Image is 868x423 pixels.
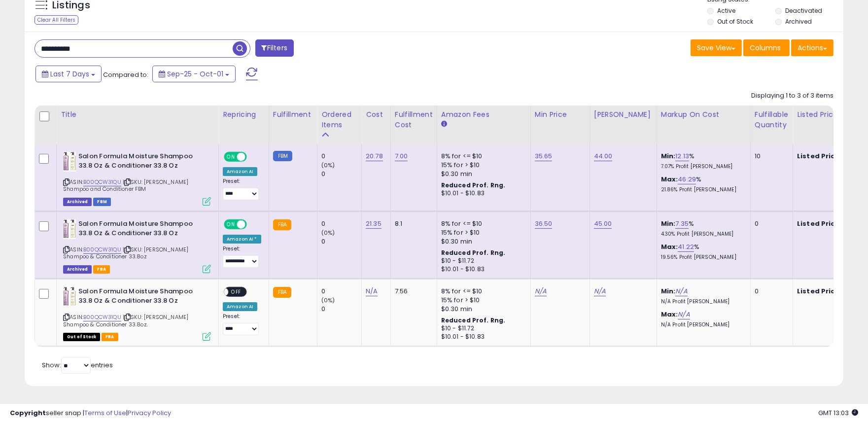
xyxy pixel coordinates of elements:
[63,219,76,239] img: 41FS9r-tlpL._SL40_.jpg
[441,219,523,228] div: 8% for <= $10
[63,287,76,307] img: 41FS9r-tlpL._SL40_.jpg
[441,324,523,333] div: $10 - $11.72
[223,167,257,176] div: Amazon AI
[661,254,743,261] p: 19.56% Profit [PERSON_NAME]
[661,219,676,228] b: Min:
[791,39,833,56] button: Actions
[83,178,121,186] a: B00QCW31QU
[661,152,743,170] div: %
[273,287,291,298] small: FBA
[78,152,198,173] b: Salon Formula Moisture Shampoo 33.8 Oz & Conditioner 33.8 Oz
[661,151,676,161] b: Min:
[441,161,523,170] div: 15% for > $10
[78,287,198,308] b: Salon Formula Moisture Shampoo 33.8 Oz & Conditioner 33.8 Oz
[63,265,92,274] span: Listings that have been deleted from Seller Central
[785,17,812,26] label: Archived
[321,229,335,237] small: (0%)
[63,152,76,172] img: 41FS9r-tlpL._SL40_.jpg
[678,310,690,319] a: N/A
[167,69,223,79] span: Sep-25 - Oct-01
[321,109,357,130] div: Ordered Items
[103,70,148,79] span: Compared to:
[93,265,110,274] span: FBA
[152,66,236,82] button: Sep-25 - Oct-01
[63,333,100,341] span: All listings that are currently out of stock and unavailable for purchase on Amazon
[63,178,188,193] span: | SKU: [PERSON_NAME] Shampoo and Conditioner FBM
[223,246,261,268] div: Preset:
[223,235,261,244] div: Amazon AI *
[535,109,586,120] div: Min Price
[228,288,244,296] span: OFF
[83,313,121,321] a: B00QCW31QU
[797,151,842,161] b: Listed Price:
[441,265,523,274] div: $10.01 - $10.83
[255,39,294,57] button: Filters
[441,316,506,324] b: Reduced Prof. Rng.
[395,151,408,161] a: 7.00
[661,186,743,193] p: 21.86% Profit [PERSON_NAME]
[83,246,121,254] a: B00QCW31QU
[441,257,523,265] div: $10 - $11.72
[395,219,429,228] div: 8.1
[661,310,678,319] b: Max:
[661,286,676,296] b: Min:
[818,408,858,418] span: 2025-10-9 13:03 GMT
[441,181,506,189] b: Reduced Prof. Rng.
[102,333,118,341] span: FBA
[594,151,613,161] a: 44.00
[661,109,746,120] div: Markup on Cost
[63,152,211,205] div: ASIN:
[661,321,743,328] p: N/A Profit [PERSON_NAME]
[223,109,265,120] div: Repricing
[441,120,447,129] small: Amazon Fees.
[594,109,653,120] div: [PERSON_NAME]
[750,43,781,53] span: Columns
[63,246,188,260] span: | SKU: [PERSON_NAME] Shampoo & Conditioner 33.8oz
[661,175,743,193] div: %
[321,237,361,246] div: 0
[321,296,335,304] small: (0%)
[321,170,361,178] div: 0
[441,296,523,305] div: 15% for > $10
[223,178,261,200] div: Preset:
[535,219,553,229] a: 36.50
[441,109,526,120] div: Amazon Fees
[321,161,335,169] small: (0%)
[678,175,696,184] a: 46.29
[63,287,211,340] div: ASIN:
[225,220,237,229] span: ON
[661,163,743,170] p: 7.07% Profit [PERSON_NAME]
[63,219,211,272] div: ASIN:
[594,286,606,296] a: N/A
[441,228,523,237] div: 15% for > $10
[93,198,111,206] span: FBM
[755,219,785,228] div: 0
[366,109,386,120] div: Cost
[223,302,257,311] div: Amazon AI
[743,39,790,56] button: Columns
[78,219,198,240] b: Salon Formula Moisture Shampoo 33.8 Oz & Conditioner 33.8 Oz
[797,286,842,296] b: Listed Price:
[441,237,523,246] div: $0.30 min
[661,231,743,238] p: 4.30% Profit [PERSON_NAME]
[691,39,742,56] button: Save View
[441,152,523,161] div: 8% for <= $10
[321,219,361,228] div: 0
[755,152,785,161] div: 10
[661,175,678,184] b: Max:
[395,287,429,296] div: 7.56
[225,153,237,161] span: ON
[717,17,753,26] label: Out of Stock
[675,286,687,296] a: N/A
[366,286,378,296] a: N/A
[785,6,822,15] label: Deactivated
[675,219,689,229] a: 7.35
[321,287,361,296] div: 0
[42,360,113,370] span: Show: entries
[594,219,612,229] a: 45.00
[751,91,833,101] div: Displaying 1 to 3 of 3 items
[535,151,553,161] a: 35.65
[441,305,523,314] div: $0.30 min
[63,198,92,206] span: Listings that have been deleted from Seller Central
[245,220,261,229] span: OFF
